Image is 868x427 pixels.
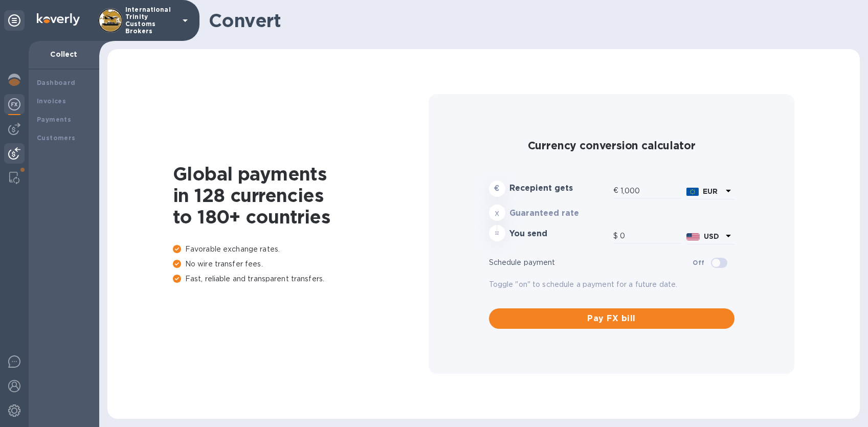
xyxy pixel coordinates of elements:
[173,163,429,228] h1: Global payments in 128 currencies to 180+ countries
[703,187,718,195] b: EUR
[494,184,499,192] strong: €
[37,134,76,142] b: Customers
[173,259,429,269] p: No wire transfer fees.
[497,312,726,325] span: Pay FX bill
[209,10,852,31] h1: Convert
[613,229,620,244] div: $
[37,49,91,59] p: Collect
[4,10,25,31] div: Pin categories
[489,139,735,152] h2: Currency conversion calculator
[686,233,700,240] img: USD
[489,257,693,268] p: Schedule payment
[173,244,429,255] p: Favorable exchange rates.
[489,308,735,329] button: Pay FX bill
[173,274,429,284] p: Fast, reliable and transparent transfers.
[37,116,71,123] b: Payments
[125,6,176,35] p: International Trinity Customs Brokers
[509,184,609,193] h3: Recepient gets
[620,183,682,198] input: Amount
[37,13,80,26] img: Logo
[693,259,704,266] b: Off
[489,205,505,221] div: x
[37,97,66,105] b: Invoices
[704,232,719,240] b: USD
[489,225,505,241] div: =
[489,279,735,290] p: Toggle "on" to schedule a payment for a future date.
[509,229,609,239] h3: You send
[613,183,620,198] div: €
[509,209,609,218] h3: Guaranteed rate
[37,79,76,86] b: Dashboard
[8,98,20,110] img: Foreign exchange
[620,229,682,244] input: Amount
